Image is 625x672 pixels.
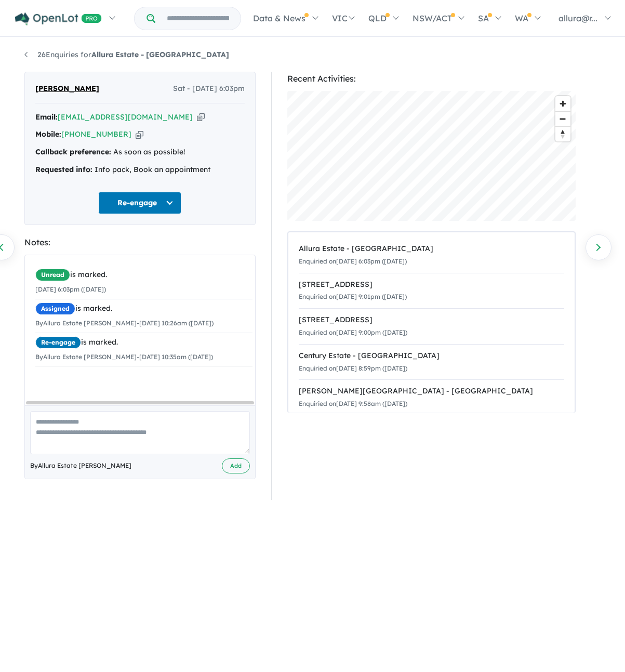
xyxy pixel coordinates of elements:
[136,129,143,140] button: Copy
[299,400,407,407] small: Enquiried on [DATE] 9:58am ([DATE])
[35,165,92,174] strong: Requested info:
[299,243,564,255] div: Allura Estate - [GEOGRAPHIC_DATA]
[299,273,564,309] a: [STREET_ADDRESS]Enquiried on[DATE] 9:01pm ([DATE])
[35,112,58,122] strong: Email:
[555,126,570,141] button: Reset bearing to north
[558,13,597,23] span: allura@r...
[58,112,193,122] a: [EMAIL_ADDRESS][DOMAIN_NAME]
[91,50,229,59] strong: Allura Estate - [GEOGRAPHIC_DATA]
[299,238,564,273] a: Allura Estate - [GEOGRAPHIC_DATA]Enquiried on[DATE] 6:03pm ([DATE])
[287,91,576,221] canvas: Map
[299,350,564,362] div: Century Estate - [GEOGRAPHIC_DATA]
[35,285,106,293] small: [DATE] 6:03pm ([DATE])
[35,146,245,159] div: As soon as possible!
[35,319,214,327] small: By Allura Estate [PERSON_NAME] - [DATE] 10:26am ([DATE])
[157,7,238,30] input: Try estate name, suburb, builder or developer
[555,111,570,126] button: Zoom out
[555,127,570,141] span: Reset bearing to north
[35,353,213,361] small: By Allura Estate [PERSON_NAME] - [DATE] 10:35am ([DATE])
[30,460,131,471] span: By Allura Estate [PERSON_NAME]
[299,279,564,291] div: [STREET_ADDRESS]
[299,308,564,345] a: [STREET_ADDRESS]Enquiried on[DATE] 9:00pm ([DATE])
[173,83,245,95] span: Sat - [DATE] 6:03pm
[299,385,564,398] div: [PERSON_NAME][GEOGRAPHIC_DATA] - [GEOGRAPHIC_DATA]
[299,379,564,416] a: [PERSON_NAME][GEOGRAPHIC_DATA] - [GEOGRAPHIC_DATA]Enquiried on[DATE] 9:58am ([DATE])
[287,72,576,86] div: Recent Activities:
[35,302,75,315] span: Assigned
[299,364,407,372] small: Enquiried on [DATE] 8:59pm ([DATE])
[222,458,250,473] button: Add
[35,336,81,349] span: Re-engage
[24,50,229,59] a: 26Enquiries forAllura Estate - [GEOGRAPHIC_DATA]
[61,129,131,139] a: [PHONE_NUMBER]
[35,129,61,139] strong: Mobile:
[35,147,111,156] strong: Callback preference:
[197,112,205,123] button: Copy
[35,83,99,95] span: [PERSON_NAME]
[35,302,252,315] div: is marked.
[35,269,252,281] div: is marked.
[98,192,181,214] button: Re-engage
[35,336,252,349] div: is marked.
[15,12,102,25] img: Openlot PRO Logo White
[35,164,245,176] div: Info pack, Book an appointment
[24,49,601,61] nav: breadcrumb
[299,257,407,265] small: Enquiried on [DATE] 6:03pm ([DATE])
[24,235,256,249] div: Notes:
[299,328,407,336] small: Enquiried on [DATE] 9:00pm ([DATE])
[299,314,564,326] div: [STREET_ADDRESS]
[299,344,564,380] a: Century Estate - [GEOGRAPHIC_DATA]Enquiried on[DATE] 8:59pm ([DATE])
[555,96,570,111] button: Zoom in
[35,269,70,281] span: Unread
[299,293,407,300] small: Enquiried on [DATE] 9:01pm ([DATE])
